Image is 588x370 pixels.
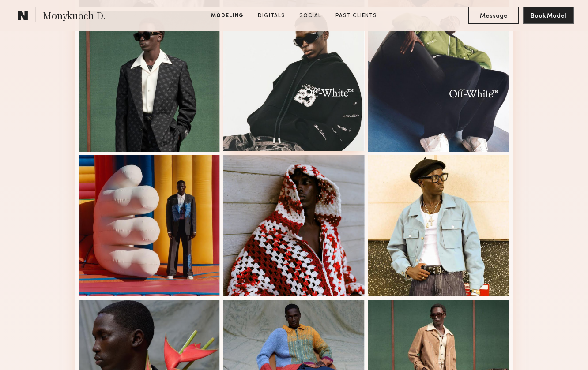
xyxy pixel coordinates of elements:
a: Modeling [207,12,247,20]
a: Social [296,12,325,20]
a: Book Model [523,11,574,19]
span: Monykuoch D. [43,9,106,24]
a: Past Clients [332,12,381,20]
button: Book Model [523,7,574,24]
a: Digitals [254,12,289,20]
button: Message [468,7,519,24]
